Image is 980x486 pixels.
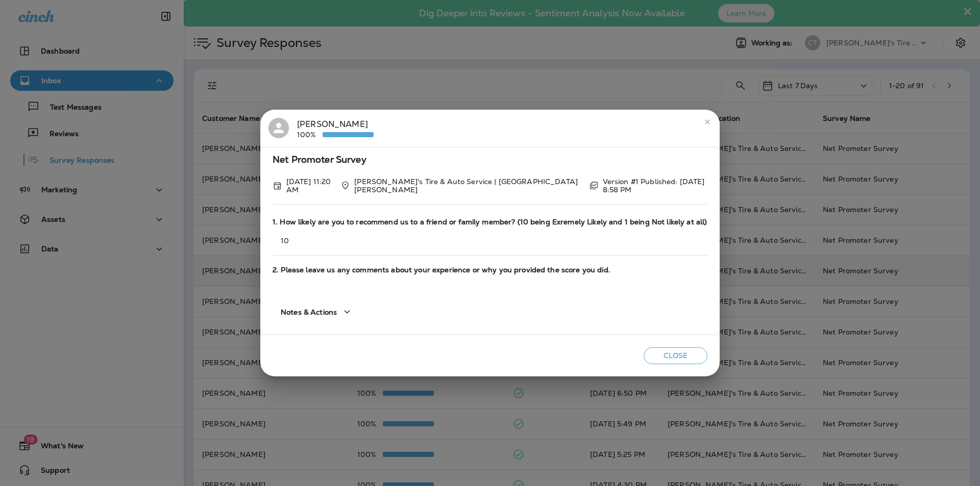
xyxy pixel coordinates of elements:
[273,156,707,164] span: Net Promoter Survey
[273,266,707,274] span: 2. Please leave us any comments about your experience or why you provided the score you did.
[699,114,716,130] button: close
[297,118,374,139] div: [PERSON_NAME]
[297,131,323,139] p: 100%
[281,308,337,317] span: Notes & Actions
[273,297,361,326] button: Notes & Actions
[603,177,707,194] p: Version #1 Published: [DATE] 8:58 PM
[273,237,707,245] p: 10
[644,347,707,364] button: Close
[286,177,333,194] p: Oct 10, 2025 11:20 AM
[354,177,580,194] p: [PERSON_NAME]'s Tire & Auto Service | [GEOGRAPHIC_DATA][PERSON_NAME]
[273,218,707,226] span: 1. How likely are you to recommend us to a friend or family member? (10 being Exremely Likely and...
